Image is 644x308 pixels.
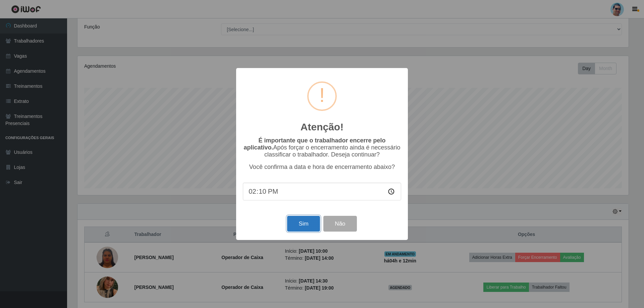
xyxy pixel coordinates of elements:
button: Sim [287,216,320,232]
p: Após forçar o encerramento ainda é necessário classificar o trabalhador. Deseja continuar? [243,137,401,158]
h2: Atenção! [301,121,343,133]
b: É importante que o trabalhador encerre pelo aplicativo. [244,137,385,151]
p: Você confirma a data e hora de encerramento abaixo? [243,164,401,171]
button: Não [323,216,357,232]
